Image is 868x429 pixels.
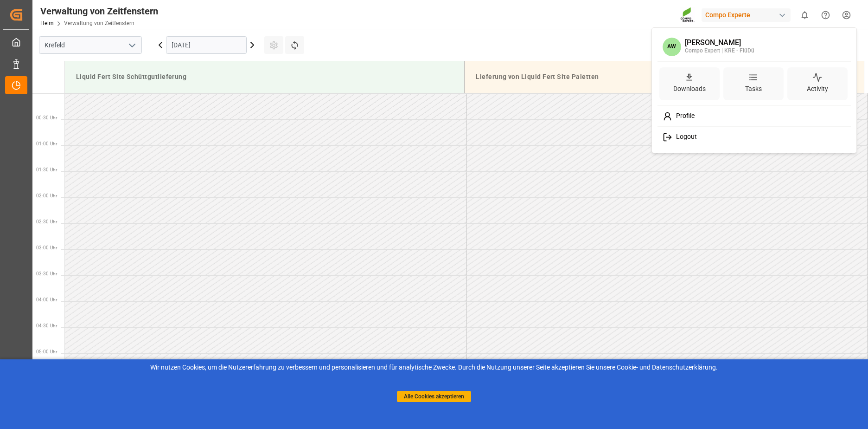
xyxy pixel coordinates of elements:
div: Compo Expert | KRE - FlüDü [685,47,754,55]
div: Tasks [743,82,764,96]
div: Downloads [671,82,708,96]
div: Activity [805,82,830,96]
span: Profile [672,112,695,120]
span: Logout [672,133,697,141]
div: [PERSON_NAME] [685,39,754,47]
span: AW [663,38,681,56]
